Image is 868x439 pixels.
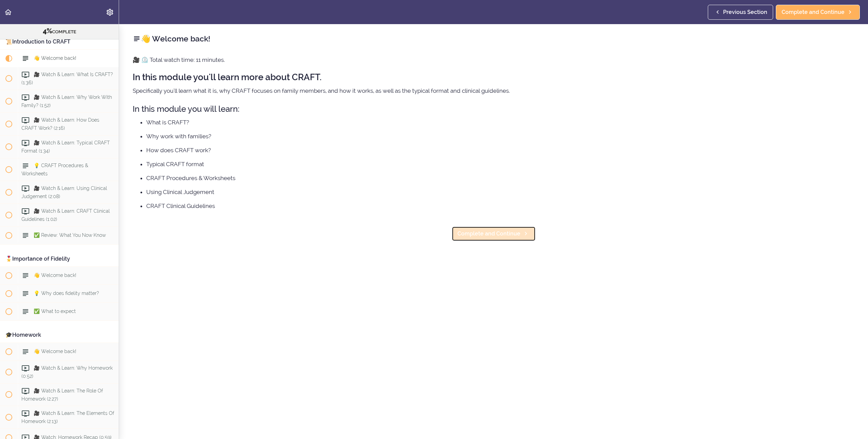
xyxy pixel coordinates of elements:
[457,230,520,238] span: Complete and Continue
[21,163,88,176] span: 💡 CRAFT Procedures & Worksheets
[133,55,854,65] p: 🎥 ⏲️ Total watch time: 11 minutes.
[146,118,854,127] li: What is CRAFT?
[133,72,854,82] h2: In this module you'll learn more about CRAFT.
[34,291,99,296] span: 💡 Why does fidelity matter?
[21,186,107,199] span: 🎥 Watch & Learn: Using Clinical Judgement (2:08)
[133,103,854,115] h3: In this module you will learn:
[21,365,113,379] span: 🎥 Watch & Learn: Why Homework (0:52)
[146,160,854,169] li: Typical CRAFT format
[21,72,113,85] span: 🎥 Watch & Learn: What Is CRAFT? (1:36)
[43,27,52,35] span: 4%
[146,132,854,141] li: Why work with families?
[708,5,773,20] a: Previous Section
[21,208,110,222] span: 🎥 Watch & Learn: CRAFT Clinical Guidelines (1:02)
[133,86,854,96] p: Specifically you'll learn what it is, why CRAFT focuses on family members, and how it works, as w...
[21,388,103,401] span: 🎥 Watch & Learn: The Role Of Homework (2:27)
[782,8,845,16] span: Complete and Continue
[146,174,854,182] li: CRAFT Procedures & Worksheets
[21,140,110,153] span: 🎥 Watch & Learn: Typical CRAFT Format (1:34)
[34,273,76,278] span: 👋 Welcome back!
[34,309,76,314] span: ✅ What to expect
[21,117,99,130] span: 🎥 Watch & Learn: How Does CRAFT Work? (2:16)
[21,411,114,424] span: 🎥 Watch & Learn: The Elements Of Homework (2:13)
[34,55,76,61] span: 👋 Welcome back!
[146,188,854,196] li: Using Clinical Judgement
[146,201,854,210] li: CRAFT Clinical Guidelines
[21,94,112,108] span: 🎥 Watch & Learn: Why Work With Family? (1:52)
[106,8,114,16] svg: Settings Menu
[146,146,854,155] li: How does CRAFT work?
[9,27,110,36] div: COMPLETE
[4,8,12,16] svg: Back to course curriculum
[34,349,76,354] span: 👋 Welcome back!
[133,33,854,45] h2: 👋 Welcome back!
[34,232,106,238] span: ✅ Review: What You Now Know
[723,8,767,16] span: Previous Section
[776,5,860,20] a: Complete and Continue
[452,226,536,241] a: Complete and Continue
